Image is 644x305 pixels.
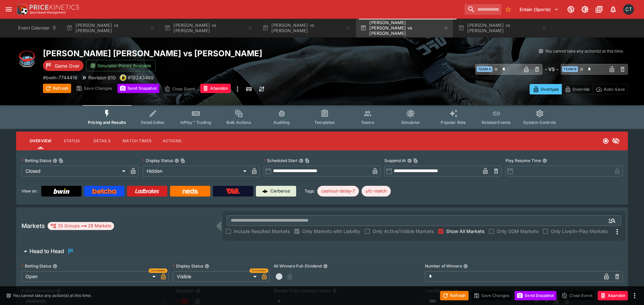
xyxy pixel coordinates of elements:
p: Revision 810 [88,74,116,81]
button: Select Tenant [516,4,563,15]
img: bwin.png [120,75,126,81]
div: Cameron Tarver [623,4,634,15]
button: Scheduled StartCopy To Clipboard [299,158,304,163]
span: Overridden [252,269,266,273]
button: Betting Status [53,264,57,269]
button: Refresh [43,84,71,93]
button: Copy To Clipboard [59,158,63,163]
button: Overview [24,133,57,149]
span: Show All Markets [446,228,484,235]
img: Sportsbook Management [30,11,66,14]
span: cashout-delay-7 [317,188,359,195]
button: Cameron Tarver [621,2,636,17]
button: Abandon [598,291,628,300]
span: Only Active/Visible Markets [373,228,434,235]
button: Copy To Clipboard [305,158,310,163]
button: Simulator Prices Available [86,60,156,71]
p: Suspend At [384,158,406,163]
button: open drawer [3,3,15,15]
button: Send Snapshot [515,291,556,300]
button: Display Status [205,264,209,269]
p: Number of Winners [425,263,462,269]
button: Event Calendar [14,19,61,37]
span: Auditing [273,120,290,125]
span: System Controls [523,120,556,125]
span: Simulator [401,120,420,125]
div: Betting Target: cerberus [317,186,359,197]
button: [PERSON_NAME] vs [PERSON_NAME] [160,19,257,37]
img: Cerberus [262,188,268,194]
button: Suspend AtCopy To Clipboard [407,158,412,163]
span: Bulk Actions [226,120,251,125]
button: Number of Winners [463,264,468,269]
span: Include Resulted Markets [234,228,290,235]
p: Display Status [143,158,173,163]
button: Notifications [607,3,619,15]
button: Copy To Clipboard [413,158,418,163]
span: Overridden [151,269,165,273]
h5: Markets [21,222,45,230]
button: Status [57,133,87,149]
p: Display Status [173,263,203,269]
button: All Winners Full-Dividend [323,264,328,269]
h6: Head to Head [30,248,64,255]
span: InPlay™ Trading [180,120,211,125]
span: Popular Bets [441,120,466,125]
div: bwin [120,74,126,81]
button: Copy To Clipboard [180,158,185,163]
div: Start From [530,84,628,94]
p: Copy To Clipboard [128,74,154,81]
button: Refresh [440,291,468,300]
p: Play Resume Time [505,158,541,163]
h2: Copy To Clipboard [43,48,335,59]
div: Betting Target: cerberus [362,186,391,197]
label: View on : [21,186,39,197]
div: Event type filters [83,105,561,129]
button: more [631,292,639,300]
img: Ladbrokes [135,188,159,194]
img: Neds [182,188,198,194]
button: Details [87,133,117,149]
span: Pricing and Results [88,120,126,125]
span: Team A [477,66,492,72]
button: Actions [157,133,187,149]
svg: Closed [602,138,609,144]
div: 25 Groups 28 Markets [50,222,111,230]
p: Scheduled Start [264,158,298,163]
button: Match Times [117,133,157,149]
button: [PERSON_NAME] vs [PERSON_NAME] [62,19,159,37]
button: Display StatusCopy To Clipboard [174,158,179,163]
img: TabNZ [226,188,240,194]
button: Betting StatusCopy To Clipboard [53,158,57,163]
p: All Winners Full-Dividend [274,263,322,269]
button: Documentation [593,3,605,15]
button: more [233,84,241,94]
span: Templates [314,120,335,125]
button: Play Resume Time [542,158,547,163]
p: Game Over [55,62,79,69]
img: Betcha [92,188,116,194]
p: You cannot take any action(s) at this time. [545,48,624,54]
input: search [465,4,501,15]
p: Overtype [541,86,559,93]
span: Only SGM Markets [497,228,538,235]
div: Closed [21,166,128,176]
button: Abandon [200,84,230,93]
img: Bwin [53,188,69,194]
span: Mark an event as closed and abandoned. [200,85,230,91]
button: [PERSON_NAME] vs [PERSON_NAME] [258,19,355,37]
p: Betting Status [21,263,51,269]
span: Mark an event as closed and abandoned. [598,292,628,298]
img: mma.png [16,48,38,70]
div: Open [21,271,158,282]
button: Overtype [530,84,562,94]
p: Auto-Save [604,86,625,93]
button: [PERSON_NAME] vs [PERSON_NAME] [454,19,551,37]
p: Betting Status [21,158,51,163]
span: Detail Editor [141,120,165,125]
button: Connected to PK [565,3,577,15]
p: Override [573,86,590,93]
p: You cannot take any action(s) at this time. [13,293,92,299]
button: [PERSON_NAME] [PERSON_NAME] vs [PERSON_NAME] [356,19,453,37]
span: Team B [562,66,578,72]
